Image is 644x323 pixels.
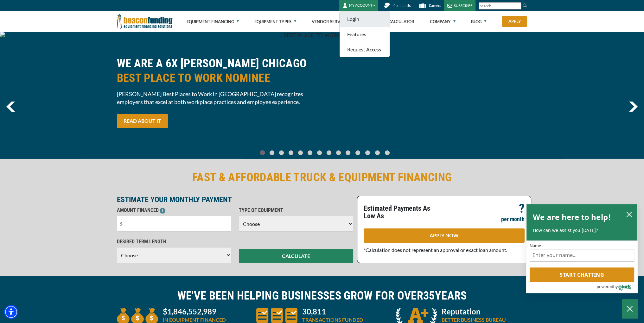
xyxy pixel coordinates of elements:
[256,308,297,323] img: three document icons to convery large amount of transactions funded
[117,11,173,32] img: Beacon Funding Corporation logo
[306,150,314,155] a: Go To Slide 5
[259,150,266,155] a: Go To Slide 0
[596,283,613,291] span: powered
[364,228,525,243] a: APPLY NOW
[187,11,239,32] a: Equipment Financing
[629,102,638,112] img: Right Navigator
[163,308,226,315] p: $1,846,552,989
[364,205,440,220] p: Estimated Payments As Low As
[325,150,333,155] a: Go To Slide 7
[622,299,638,318] button: Close Chatbox
[239,249,353,263] button: CALCULATE
[117,207,231,214] p: AMOUNT FINANCED
[117,238,231,246] p: DESIRED TERM LENGTH
[335,150,342,155] a: Go To Slide 8
[502,16,527,27] a: Apply
[297,150,304,155] a: Go To Slide 4
[340,42,390,57] a: Request Access
[530,267,634,282] button: Start chatting
[312,11,354,32] a: Vendor Services
[6,102,15,112] a: previous
[364,247,507,253] span: *Calculation does not represent an approval or exact loan amount.
[530,249,634,261] input: Name
[383,150,391,155] a: Go To Slide 13
[423,289,435,302] span: 35
[430,11,456,32] a: Company
[515,3,520,9] a: Clear search text
[254,11,296,32] a: Equipment Types
[533,227,631,234] p: How can we assist you [DATE]?
[340,27,390,42] a: Features
[429,3,441,8] span: Careers
[471,11,486,32] a: Blog
[519,205,525,212] p: ?
[501,215,525,223] p: per month
[354,150,362,155] a: Go To Slide 10
[316,150,323,155] a: Go To Slide 6
[4,305,18,319] div: Accessibility Menu
[393,3,411,8] span: Contact Us
[479,2,521,10] input: Search
[302,308,363,315] p: 30,811
[522,3,527,8] img: Search
[239,207,353,214] p: TYPE OF EQUIPMENT
[117,114,168,128] a: READ ABOUT IT
[596,282,637,293] a: Powered by Olark - open in a new tab
[287,150,295,155] a: Go To Slide 3
[117,196,353,203] p: ESTIMATE YOUR MONTHLY PAYMENT
[117,216,231,232] input: $
[340,11,390,27] a: Login - open in a new tab
[613,283,618,291] span: by
[117,56,318,85] h2: WE ARE A 6X [PERSON_NAME] CHICAGO
[530,243,634,247] label: Name
[442,308,506,315] p: Reputation
[624,210,634,219] button: close chatbox
[117,90,318,106] span: [PERSON_NAME] Best Places to Work in [GEOGRAPHIC_DATA] recognizes employers that excel at both wo...
[117,288,527,303] h2: WE'VE BEEN HELPING BUSINESSES GROW FOR OVER YEARS
[344,150,352,155] a: Go To Slide 9
[526,204,638,293] div: olark chatbox
[6,102,15,112] img: Left Navigator
[533,211,611,223] h2: We are here to help!
[364,150,372,155] a: Go To Slide 11
[278,150,285,155] a: Go To Slide 2
[369,11,414,32] a: Finance Calculator
[117,170,527,185] h2: FAST & AFFORDABLE TRUCK & EQUIPMENT FINANCING
[268,150,276,155] a: Go To Slide 1
[629,102,638,112] a: next
[117,71,318,85] span: BEST PLACE TO WORK NOMINEE
[373,150,381,155] a: Go To Slide 12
